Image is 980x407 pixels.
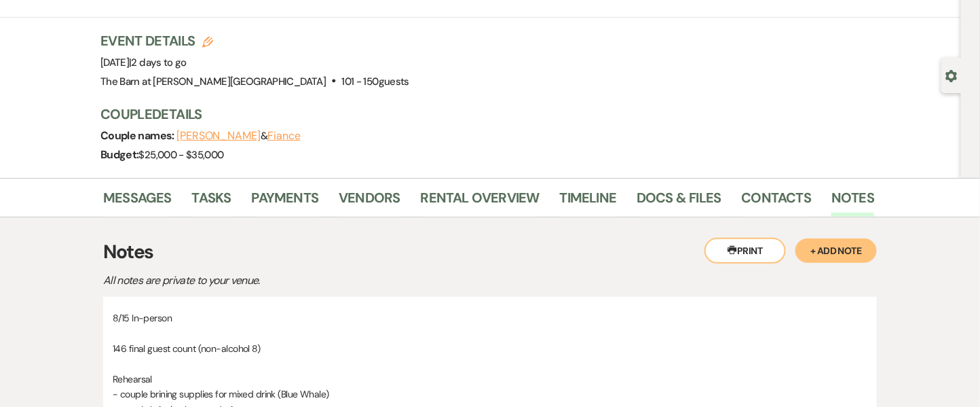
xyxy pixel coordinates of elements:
p: All notes are private to your venue. [103,272,578,289]
a: Docs & Files [637,187,721,217]
span: The Barn at [PERSON_NAME][GEOGRAPHIC_DATA] [100,75,326,88]
a: Payments [252,187,319,217]
button: [PERSON_NAME] [176,130,261,141]
a: Tasks [192,187,231,217]
h3: Notes [103,238,877,266]
a: Notes [831,187,874,217]
p: - couple brining supplies for mixed drink (Blue Whale) [113,387,867,402]
span: Budget: [100,147,139,162]
button: Print [704,238,786,264]
p: 146 final guest count (non-alcohol 8) [113,341,867,356]
span: | [129,56,187,69]
span: $25,000 - $35,000 [139,148,224,162]
button: Open lead details [945,69,958,82]
a: Timeline [560,187,617,217]
p: Rehearsal [113,372,867,387]
button: Fiance [267,130,301,141]
p: 8/15 In-person [113,311,867,325]
button: + Add Note [795,238,877,263]
span: [DATE] [100,56,187,69]
h3: Couple Details [100,105,861,124]
a: Vendors [339,187,400,217]
a: Messages [103,187,172,217]
span: Couple names: [100,128,176,143]
h3: Event Details [100,31,409,50]
span: 101 - 150 guests [342,75,409,88]
span: & [176,129,301,143]
a: Rental Overview [421,187,540,217]
span: 2 days to go [132,56,187,69]
a: Contacts [742,187,812,217]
